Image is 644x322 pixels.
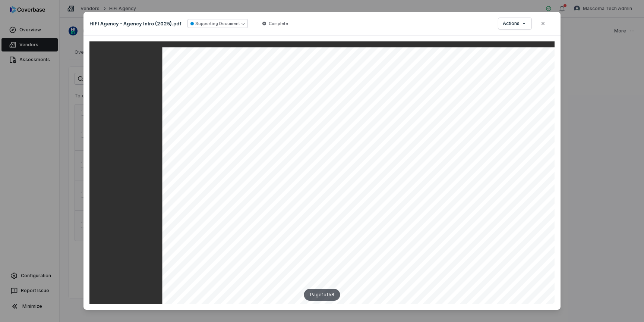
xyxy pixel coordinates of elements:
[498,18,531,29] button: Actions
[304,289,340,301] div: Page 1 of 58
[89,20,181,27] p: HIFI Agency - Agency Intro (2025).pdf
[269,21,288,26] span: Complete
[503,21,520,26] span: Actions
[187,19,248,28] button: Supporting Document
